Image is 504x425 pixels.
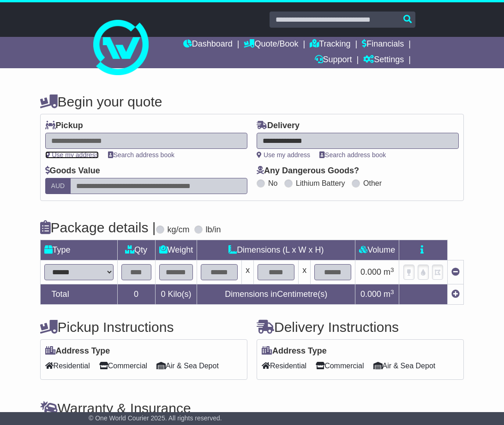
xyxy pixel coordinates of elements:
[390,266,394,273] sup: 3
[362,37,404,53] a: Financials
[168,225,190,235] label: kg/cm
[360,289,381,299] span: 0.000
[262,359,306,373] span: Residential
[155,240,197,260] td: Weight
[197,284,355,305] td: Dimensions in Centimetre(s)
[183,37,233,53] a: Dashboard
[117,240,155,260] td: Qty
[257,121,300,131] label: Delivery
[299,260,311,284] td: x
[262,346,327,356] label: Address Type
[45,359,90,373] span: Residential
[451,267,460,277] a: Remove this item
[45,178,71,194] label: AUD
[363,53,404,68] a: Settings
[45,166,100,176] label: Goods Value
[384,289,394,299] span: m
[161,289,165,299] span: 0
[360,267,381,277] span: 0.000
[40,319,247,335] h4: Pickup Instructions
[355,240,399,260] td: Volume
[117,284,155,305] td: 0
[257,151,310,159] a: Use my address
[384,267,394,277] span: m
[108,151,174,159] a: Search address book
[242,260,254,284] td: x
[40,284,117,305] td: Total
[390,289,394,295] sup: 3
[319,151,386,159] a: Search address book
[99,359,147,373] span: Commercial
[363,179,382,188] label: Other
[373,359,436,373] span: Air & Sea Depot
[155,284,197,305] td: Kilo(s)
[296,179,345,188] label: Lithium Battery
[206,225,221,235] label: lb/in
[40,240,117,260] td: Type
[310,37,350,53] a: Tracking
[316,359,364,373] span: Commercial
[45,121,83,131] label: Pickup
[45,346,110,356] label: Address Type
[89,414,222,422] span: © One World Courier 2025. All rights reserved.
[40,94,464,109] h4: Begin your quote
[244,37,298,53] a: Quote/Book
[257,319,464,335] h4: Delivery Instructions
[451,289,460,299] a: Add new item
[268,179,277,188] label: No
[257,166,359,176] label: Any Dangerous Goods?
[315,53,352,68] a: Support
[197,240,355,260] td: Dimensions (L x W x H)
[156,359,219,373] span: Air & Sea Depot
[45,151,99,159] a: Use my address
[40,401,464,416] h4: Warranty & Insurance
[40,220,156,235] h4: Package details |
